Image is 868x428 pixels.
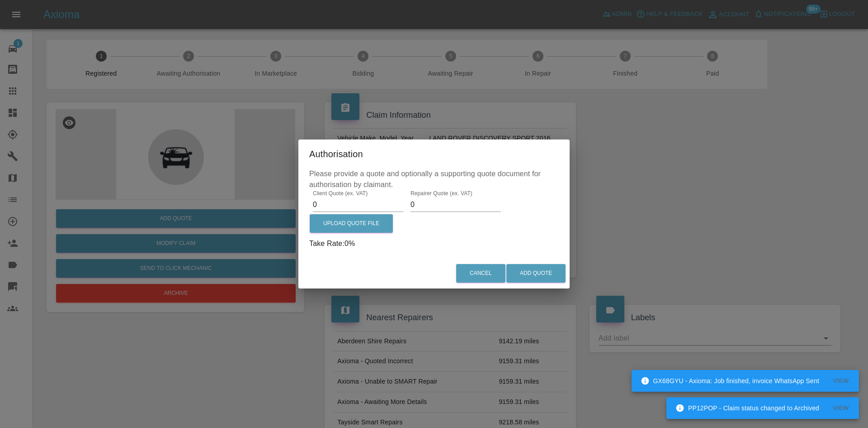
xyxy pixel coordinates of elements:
[826,374,855,388] button: View
[410,189,472,197] label: Repairer Quote (ex. VAT)
[310,214,393,233] label: Upload Quote File
[309,238,559,249] p: Take Rate: 0 %
[309,168,559,190] p: Please provide a quote and optionally a supporting quote document for authorisation by claimant.
[456,264,505,283] button: Cancel
[506,264,566,283] button: Add Quote
[675,400,819,416] div: PP12POP - Claim status changed to Archived
[641,373,819,389] div: GX68GYU - Axioma: Job finished, invoice WhatsApp Sent
[826,401,855,415] button: View
[313,189,368,197] label: Client Quote (ex. VAT)
[298,139,570,168] h2: Authorisation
